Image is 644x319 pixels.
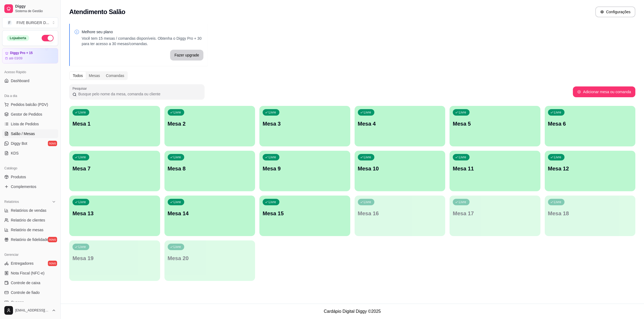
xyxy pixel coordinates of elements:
button: [EMAIL_ADDRESS][DOMAIN_NAME] [2,304,58,317]
a: Entregadoresnovo [2,259,58,268]
p: Mesa 8 [168,165,252,172]
button: Fazer upgrade [170,50,203,61]
a: Diggy Botnovo [2,139,58,148]
p: Livre [554,155,562,159]
span: Cupons [11,300,24,305]
p: Livre [174,110,181,115]
button: LivreMesa 4 [355,106,445,146]
span: Entregadores [11,261,34,266]
button: LivreMesa 9 [259,151,350,191]
a: Lista de Pedidos [2,120,58,128]
p: Mesa 12 [548,165,632,172]
button: LivreMesa 17 [450,196,540,236]
span: Diggy Bot [11,141,27,146]
div: Acesso Rápido [2,68,58,76]
p: Mesa 18 [548,210,632,217]
span: Diggy [15,4,56,9]
p: Mesa 17 [453,210,537,217]
a: Cupons [2,298,58,307]
p: Livre [174,200,181,204]
p: Mesa 10 [358,165,442,172]
p: Livre [269,200,276,204]
p: Melhore seu plano [82,29,203,35]
button: Pedidos balcão (PDV) [2,100,58,109]
article: Diggy Pro + 15 [10,51,33,55]
p: Mesa 2 [168,120,252,127]
a: Relatórios de vendas [2,206,58,215]
p: Mesa 16 [358,210,442,217]
input: Pesquisar [77,91,201,97]
a: Relatório de mesas [2,226,58,234]
a: Produtos [2,173,58,181]
button: LivreMesa 16 [355,196,445,236]
span: Relatório de mesas [11,227,44,233]
p: Livre [459,110,466,115]
button: LivreMesa 19 [69,240,160,281]
p: Mesa 9 [263,165,347,172]
button: LivreMesa 14 [164,196,255,236]
p: Livre [78,110,86,115]
div: Todos [70,72,86,79]
p: Livre [364,110,371,115]
p: Livre [554,110,562,115]
button: LivreMesa 12 [545,151,636,191]
p: Livre [174,245,181,249]
p: Mesa 11 [453,165,537,172]
label: Pesquisar [72,86,89,91]
p: Livre [78,245,86,249]
div: Dia a dia [2,92,58,100]
span: Relatório de fidelidade [11,237,48,242]
p: Livre [554,200,562,204]
p: Mesa 15 [263,210,347,217]
p: Livre [269,110,276,115]
span: Nota Fiscal (NFC-e) [11,270,44,276]
button: Adicionar mesa ou comanda [573,86,635,97]
p: Mesa 3 [263,120,347,127]
div: FIVE BURGER D ... [16,20,49,25]
a: Nota Fiscal (NFC-e) [2,269,58,277]
p: Mesa 4 [358,120,442,127]
span: Controle de caixa [11,280,40,286]
p: Você tem 15 mesas / comandas disponíveis. Obtenha o Diggy Pro + 30 para ter acesso a 30 mesas/com... [82,36,203,46]
button: LivreMesa 7 [69,151,160,191]
div: Loja aberta [7,35,29,41]
a: Salão / Mesas [2,129,58,138]
article: até 03/09 [9,56,22,61]
p: Livre [78,155,86,159]
p: Mesa 6 [548,120,632,127]
span: [EMAIL_ADDRESS][DOMAIN_NAME] [15,308,49,313]
a: Diggy Pro + 15até 03/09 [2,48,58,63]
p: Livre [459,155,466,159]
a: KDS [2,149,58,157]
p: Mesa 14 [168,210,252,217]
button: LivreMesa 2 [164,106,255,146]
p: Mesa 7 [72,165,157,172]
button: LivreMesa 11 [450,151,540,191]
p: Mesa 20 [168,254,252,262]
button: Alterar Status [42,35,54,41]
a: Relatório de clientes [2,216,58,224]
div: Mesas [86,72,103,79]
footer: Cardápio Digital Diggy © 2025 [61,304,644,319]
button: LivreMesa 1 [69,106,160,146]
a: Controle de fiado [2,288,58,297]
span: Controle de fiado [11,290,40,295]
a: Gestor de Pedidos [2,110,58,119]
p: Livre [364,155,371,159]
a: Dashboard [2,76,58,85]
p: Livre [174,155,181,159]
button: LivreMesa 3 [259,106,350,146]
button: LivreMesa 13 [69,196,160,236]
p: Livre [364,200,371,204]
button: LivreMesa 5 [450,106,540,146]
span: Relatórios [4,200,19,204]
p: Mesa 1 [72,120,157,127]
p: Mesa 19 [72,254,157,262]
div: Gerenciar [2,250,58,259]
span: Relatórios de vendas [11,208,47,213]
span: Pedidos balcão (PDV) [11,102,48,107]
span: KDS [11,150,19,156]
a: DiggySistema de Gestão [2,2,58,15]
span: Dashboard [11,78,29,83]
